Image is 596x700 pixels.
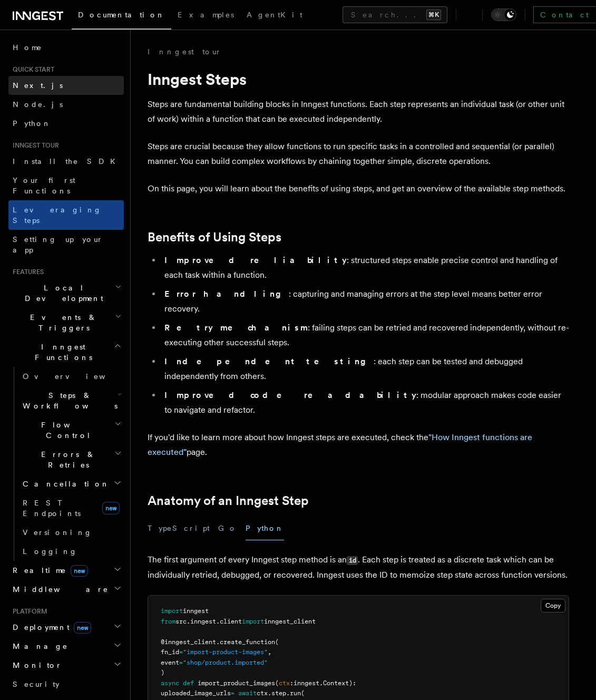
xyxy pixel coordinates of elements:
a: Versioning [18,523,124,542]
span: def [183,679,194,687]
span: Versioning [23,528,92,537]
span: Install the SDK [13,157,122,166]
span: = [231,689,235,697]
span: Features [8,268,44,276]
a: Examples [171,3,240,28]
span: import [161,607,183,615]
span: async [161,679,179,687]
span: Errors & Retries [18,449,114,470]
span: Cancellation [18,479,110,489]
button: Cancellation [18,474,124,493]
span: from [161,618,175,625]
button: Events & Triggers [8,308,124,337]
a: Anatomy of an Inngest Step [148,493,309,508]
a: Logging [18,542,124,561]
a: Install the SDK [8,152,124,171]
button: Copy [541,599,565,612]
a: Python [8,114,124,133]
p: The first argument of every Inngest step method is an . Each step is treated as a discrete task w... [148,552,569,582]
span: Monitor [8,660,62,670]
a: Setting up your app [8,230,124,259]
a: Next.js [8,76,124,95]
button: Realtimenew [8,561,124,580]
span: new [102,502,120,514]
span: Home [13,42,42,53]
strong: Independent testing [164,356,374,366]
h1: Inngest Steps [148,70,569,89]
span: uploaded_image_urls [161,689,231,697]
span: Platform [8,607,47,616]
a: Leveraging Steps [8,200,124,230]
button: Manage [8,637,124,656]
span: @inngest_client [161,638,216,646]
span: event [161,659,179,666]
span: = [179,648,183,656]
code: id [347,556,358,565]
span: inngest [190,618,216,625]
span: Setting up your app [13,235,103,254]
span: Steps & Workflows [18,390,118,411]
span: Manage [8,641,68,652]
span: ( [301,689,305,697]
span: Events & Triggers [8,312,115,333]
span: Security [13,680,60,688]
span: run [290,689,301,697]
span: await [238,689,257,697]
span: ( [275,638,279,646]
p: On this page, you will learn about the benefits of using steps, and get an overview of the availa... [148,181,569,196]
span: Inngest Functions [8,342,114,363]
span: Node.js [13,100,63,109]
span: "import-product-images" [183,648,268,656]
span: Your first Functions [13,176,75,195]
button: Monitor [8,656,124,675]
a: Overview [18,367,124,386]
span: Realtime [8,565,88,576]
strong: Improved code readability [164,390,416,400]
span: ctx [257,689,268,697]
span: create_function [220,638,275,646]
li: : each step can be tested and debugged independently from others. [161,354,569,384]
span: import [242,618,264,625]
button: Local Development [8,278,124,308]
span: "shop/product.imported" [183,659,268,666]
button: Steps & Workflows [18,386,124,415]
button: Deploymentnew [8,618,124,637]
span: Middleware [8,584,109,595]
span: Python [13,119,51,128]
span: , [268,648,271,656]
a: Inngest tour [148,46,221,57]
span: Context): [323,679,356,687]
span: ) [161,669,164,676]
span: ( [275,679,279,687]
span: inngest_client [264,618,316,625]
span: Deployment [8,622,91,633]
span: . [187,618,190,625]
strong: Error handling [164,289,289,299]
span: : [290,679,294,687]
a: REST Endpointsnew [18,493,124,523]
kbd: ⌘K [426,9,441,20]
span: import_product_images [198,679,275,687]
span: Quick start [8,65,54,74]
span: Logging [23,547,77,556]
li: : structured steps enable precise control and handling of each task within a function. [161,253,569,283]
span: Documentation [78,11,165,19]
li: : modular approach makes code easier to navigate and refactor. [161,388,569,417]
strong: Retry mechanism [164,323,308,333]
li: : failing steps can be retried and recovered independently, without re-executing other successful... [161,320,569,350]
div: Inngest Functions [8,367,124,561]
span: = [179,659,183,666]
button: Search...⌘K [343,6,447,23]
a: Documentation [72,3,171,30]
span: Local Development [8,283,115,304]
li: : capturing and managing errors at the step level means better error recovery. [161,287,569,316]
button: Flow Control [18,415,124,445]
a: Node.js [8,95,124,114]
span: . [216,638,220,646]
button: Go [218,517,237,540]
button: Middleware [8,580,124,599]
a: Security [8,675,124,694]
span: . [268,689,271,697]
span: new [71,565,88,577]
span: inngest [183,607,209,615]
